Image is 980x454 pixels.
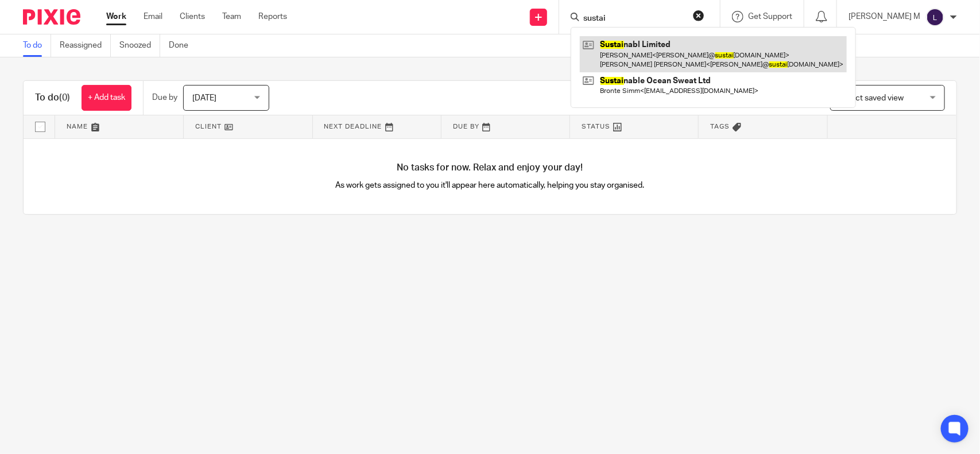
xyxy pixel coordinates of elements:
[23,34,51,57] a: To do
[152,92,177,103] p: Due by
[839,94,904,102] span: Select saved view
[82,85,131,111] a: + Add task
[60,34,111,57] a: Reassigned
[59,93,70,102] span: (0)
[192,94,216,102] span: [DATE]
[222,11,241,22] a: Team
[106,11,126,22] a: Work
[23,9,80,25] img: Pixie
[180,11,205,22] a: Clients
[24,162,956,174] h4: No tasks for now. Relax and enjoy your day!
[258,11,287,22] a: Reports
[926,8,944,26] img: svg%3E
[693,10,704,21] button: Clear
[710,123,730,130] span: Tags
[582,14,685,24] input: Search
[119,34,160,57] a: Snoozed
[257,180,723,191] p: As work gets assigned to you it'll appear here automatically, helping you stay organised.
[748,13,792,21] span: Get Support
[849,11,920,22] p: [PERSON_NAME] M
[35,92,70,104] h1: To do
[144,11,162,22] a: Email
[169,34,197,57] a: Done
